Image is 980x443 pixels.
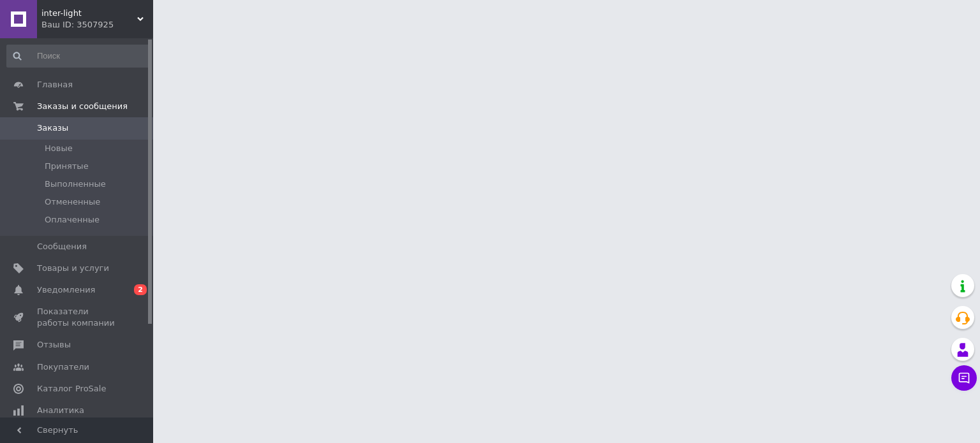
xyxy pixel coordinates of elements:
span: Выполненные [45,178,106,190]
span: Показатели работы компании [37,306,118,329]
span: Принятые [45,161,89,172]
span: Новые [45,143,73,154]
button: Чат с покупателем [951,365,977,391]
span: Заказы и сообщения [37,101,128,112]
span: Каталог ProSale [37,383,106,395]
input: Поиск [6,45,151,68]
span: inter-light [41,8,137,19]
div: Ваш ID: 3507925 [41,19,153,31]
span: Отзывы [37,339,71,351]
span: Заказы [37,122,68,134]
span: 2 [134,284,147,295]
span: Аналитика [37,405,84,416]
span: Покупатели [37,361,89,373]
span: Главная [37,79,73,91]
span: Сообщения [37,241,87,252]
span: Отмененные [45,196,100,208]
span: Уведомления [37,284,95,296]
span: Товары и услуги [37,263,109,274]
span: Оплаченные [45,214,100,226]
